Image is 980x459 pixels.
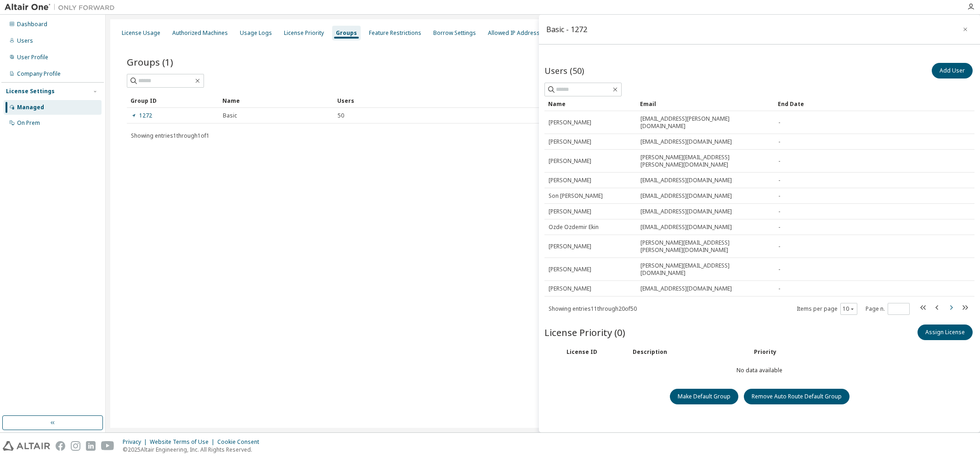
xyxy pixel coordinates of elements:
[640,285,732,292] span: [EMAIL_ADDRESS][DOMAIN_NAME]
[797,303,857,315] span: Items per page
[744,389,850,404] button: Remove Auto Route Default Group
[549,243,591,250] span: [PERSON_NAME]
[222,93,330,108] div: Name
[640,192,732,200] span: [EMAIL_ADDRESS][DOMAIN_NAME]
[640,138,732,146] span: [EMAIL_ADDRESS][DOMAIN_NAME]
[546,26,587,33] div: Basic - 1272
[5,3,119,12] img: Altair One
[754,348,776,356] div: Priority
[336,29,357,37] div: Groups
[633,348,743,356] div: Description
[778,266,780,273] span: -
[544,61,974,428] div: No data available
[549,138,591,146] span: [PERSON_NAME]
[369,29,421,37] div: Feature Restrictions
[549,119,591,126] span: [PERSON_NAME]
[17,21,47,28] div: Dashboard
[548,96,633,111] div: Name
[17,70,61,78] div: Company Profile
[640,115,770,130] span: [EMAIL_ADDRESS][PERSON_NAME][DOMAIN_NAME]
[131,112,152,119] a: 1272
[549,305,637,313] span: Showing entries 11 through 20 of 50
[131,132,210,140] span: Showing entries 1 through 1 of 1
[778,192,780,200] span: -
[6,88,55,95] div: License Settings
[17,104,44,111] div: Managed
[778,177,780,184] span: -
[549,266,591,273] span: [PERSON_NAME]
[866,303,910,315] span: Page n.
[123,446,265,453] p: © 2025 Altair Engineering, Inc. All Rights Reserved.
[284,29,324,37] div: License Priority
[549,157,591,165] span: [PERSON_NAME]
[544,326,625,339] span: License Priority (0)
[544,65,584,76] span: Users (50)
[778,224,780,231] span: -
[488,29,546,37] div: Allowed IP Addresses
[122,29,160,37] div: License Usage
[640,177,732,184] span: [EMAIL_ADDRESS][DOMAIN_NAME]
[172,29,228,37] div: Authorized Machines
[670,389,738,404] button: Make Default Group
[71,441,80,451] img: instagram.svg
[778,243,780,250] span: -
[640,239,770,254] span: [PERSON_NAME][EMAIL_ADDRESS][PERSON_NAME][DOMAIN_NAME]
[778,119,780,126] span: -
[123,438,150,446] div: Privacy
[56,441,65,451] img: facebook.svg
[932,63,973,78] button: Add User
[17,54,48,61] div: User Profile
[433,29,476,37] div: Borrow Settings
[549,177,591,184] span: [PERSON_NAME]
[17,37,33,45] div: Users
[549,208,591,215] span: [PERSON_NAME]
[150,438,217,446] div: Website Terms of Use
[778,138,780,146] span: -
[918,325,973,340] button: Assign License
[127,56,173,68] span: Groups (1)
[640,154,770,168] span: [PERSON_NAME][EMAIL_ADDRESS][PERSON_NAME][DOMAIN_NAME]
[549,224,599,231] span: Ozde Ozdemir Ekin
[640,262,770,277] span: [PERSON_NAME][EMAIL_ADDRESS][DOMAIN_NAME]
[240,29,272,37] div: Usage Logs
[843,305,855,313] button: 10
[130,93,215,108] div: Group ID
[17,119,40,127] div: On Prem
[223,112,237,119] span: Basic
[549,285,591,292] span: [PERSON_NAME]
[338,112,344,119] span: 50
[778,285,780,292] span: -
[549,192,603,200] span: Son [PERSON_NAME]
[640,96,770,111] div: Email
[566,348,622,356] div: License ID
[640,224,732,231] span: [EMAIL_ADDRESS][DOMAIN_NAME]
[86,441,96,451] img: linkedin.svg
[778,96,949,111] div: End Date
[337,93,933,108] div: Users
[3,441,50,451] img: altair_logo.svg
[217,438,265,446] div: Cookie Consent
[778,157,780,165] span: -
[101,441,114,451] img: youtube.svg
[640,208,732,215] span: [EMAIL_ADDRESS][DOMAIN_NAME]
[778,208,780,215] span: -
